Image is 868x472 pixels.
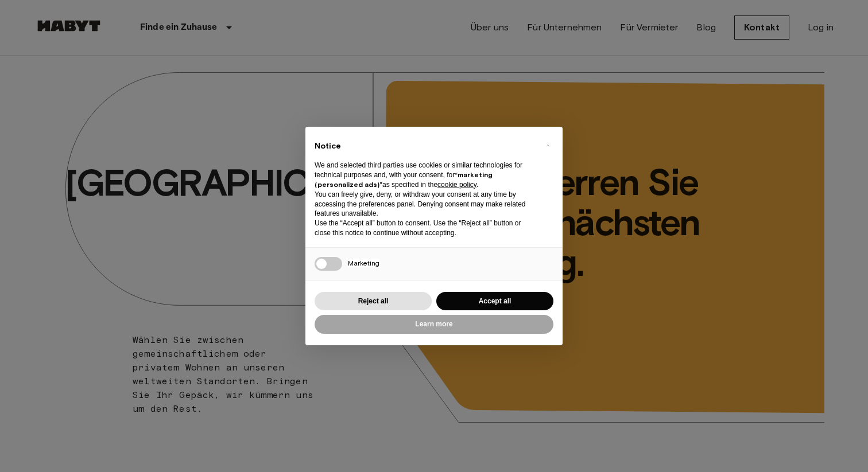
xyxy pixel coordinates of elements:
span: Marketing [348,259,379,267]
a: cookie policy [437,181,476,189]
button: Reject all [315,292,432,311]
button: Close this notice [538,136,557,154]
strong: “marketing (personalized ads)” [315,170,493,189]
p: You can freely give, deny, or withdraw your consent at any time by accessing the preferences pane... [315,190,535,219]
p: We and selected third parties use cookies or similar technologies for technical purposes and, wit... [315,161,535,189]
span: × [546,138,550,152]
p: Use the “Accept all” button to consent. Use the “Reject all” button or close this notice to conti... [315,219,535,238]
button: Learn more [315,315,553,334]
h2: Notice [315,141,535,152]
button: Accept all [436,292,553,311]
